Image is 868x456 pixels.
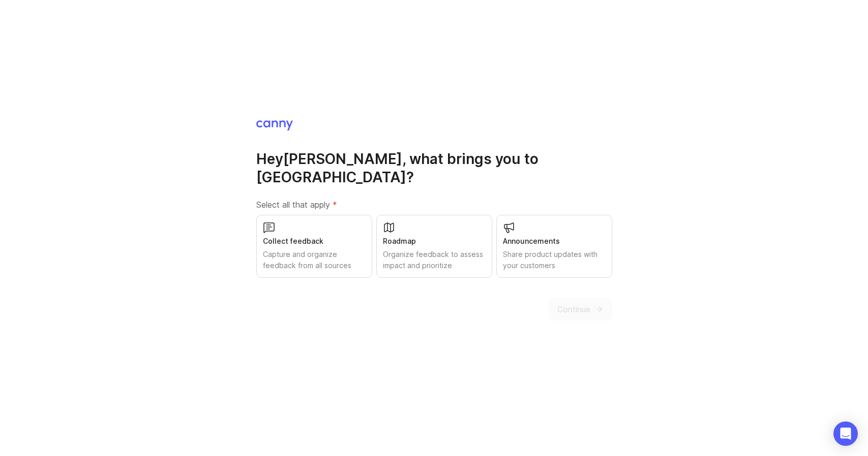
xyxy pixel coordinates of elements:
div: Organize feedback to assess impact and prioritize [383,249,486,271]
div: Roadmap [383,236,486,247]
label: Select all that apply [256,199,612,211]
div: Capture and organize feedback from all sources [263,249,366,271]
div: Collect feedback [263,236,366,247]
div: Share product updates with your customers [503,249,606,271]
button: RoadmapOrganize feedback to assess impact and prioritize [376,215,492,278]
img: Canny Home [256,120,293,131]
button: AnnouncementsShare product updates with your customers [496,215,612,278]
div: Announcements [503,236,606,247]
h1: Hey [PERSON_NAME] , what brings you to [GEOGRAPHIC_DATA]? [256,150,612,186]
div: Open Intercom Messenger [833,421,858,446]
button: Collect feedbackCapture and organize feedback from all sources [256,215,372,278]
